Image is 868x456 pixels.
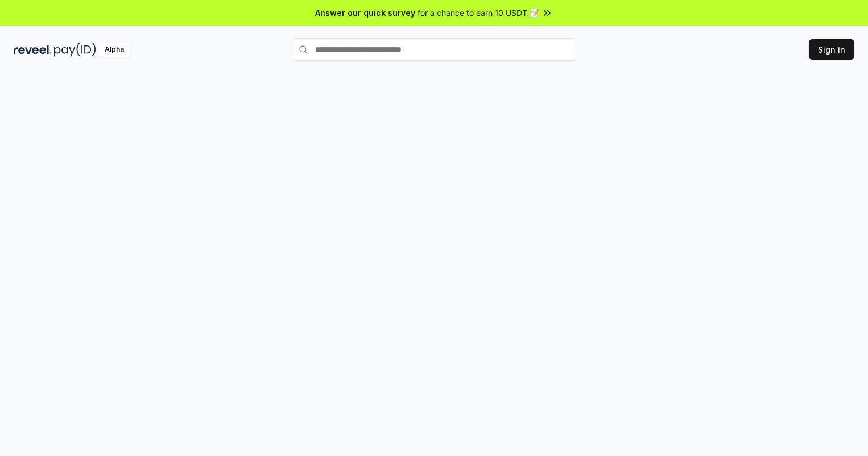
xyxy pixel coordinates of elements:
button: Sign In [809,39,854,60]
div: Alpha [98,43,130,57]
img: reveel_dark [14,43,52,57]
span: Answer our quick survey [315,7,415,19]
span: for a chance to earn 10 USDT 📝 [418,7,539,19]
img: pay_id [54,43,96,57]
